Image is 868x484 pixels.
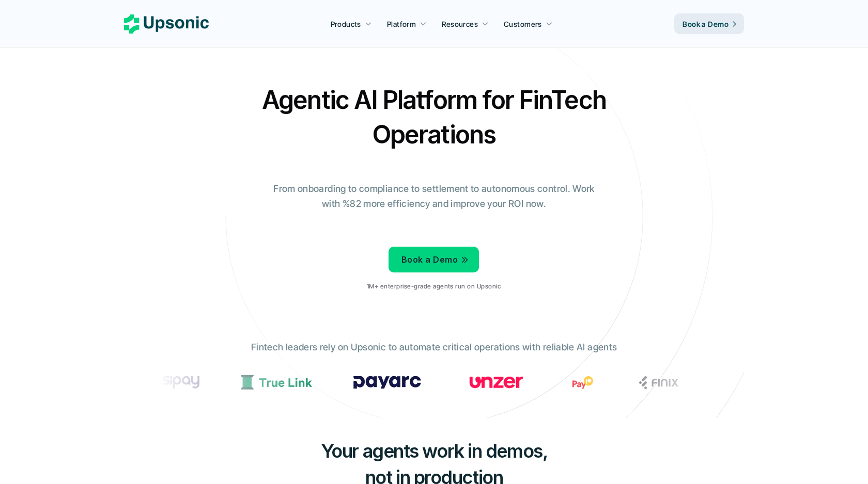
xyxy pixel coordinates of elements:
p: Resources [442,19,478,29]
a: Book a Demo [389,247,479,272]
p: Platform [387,19,416,29]
h2: Agentic AI Platform for FinTech Operations [253,83,615,152]
a: Book a Demo [674,13,744,34]
p: Book a Demo [683,19,729,29]
p: Fintech leaders rely on Upsonic to automate critical operations with reliable AI agents [251,340,617,355]
a: Products [324,14,378,33]
span: Your agents work in demos, [321,440,548,462]
p: Customers [504,19,542,29]
p: From onboarding to compliance to settlement to autonomous control. Work with %82 more efficiency ... [266,182,602,212]
p: Products [331,19,361,29]
p: Book a Demo [401,252,458,267]
p: 1M+ enterprise-grade agents run on Upsonic [367,283,501,290]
